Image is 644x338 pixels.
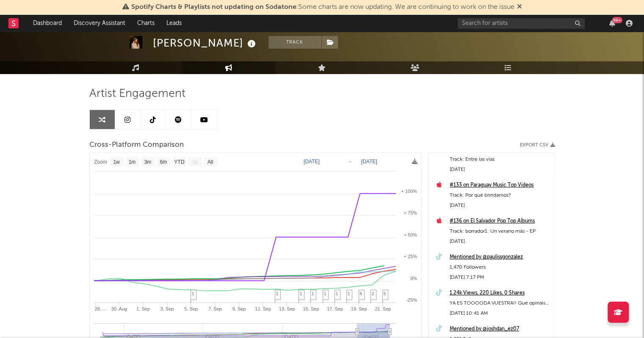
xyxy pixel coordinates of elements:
[450,190,550,201] div: Track: Por qué brindamos?
[347,159,352,165] text: →
[336,291,338,296] span: 1
[360,291,362,296] span: 6
[450,226,550,236] div: Track: borrador1: Un verano más - EP
[404,232,417,237] text: + 50%
[160,159,167,165] text: 6m
[404,254,417,259] text: + 25%
[89,140,184,150] span: Cross-Platform Comparison
[255,306,271,311] text: 11. Sep
[312,291,314,296] span: 1
[113,159,120,165] text: 1w
[406,297,417,302] text: -25%
[268,36,321,49] button: Track
[153,36,258,50] div: [PERSON_NAME]
[401,189,417,194] text: + 100%
[450,308,550,319] div: [DATE] 10:41 AM
[372,291,374,296] span: 2
[27,15,68,32] a: Dashboard
[174,159,184,165] text: YTD
[279,306,295,311] text: 13. Sep
[410,276,417,281] text: 0%
[160,15,188,32] a: Leads
[111,306,127,311] text: 30. Aug
[458,18,585,29] input: Search for artists
[361,159,377,165] text: [DATE]
[450,288,550,298] a: 1.24k Views, 220 Likes, 0 Shares
[450,252,550,262] a: Mentioned by @paulissgonzalez
[520,143,555,148] button: Export CSV
[160,306,174,311] text: 3. Sep
[384,291,386,296] span: 5
[131,4,514,11] span: : Some charts are now updating. We are continuing to work on the issue
[232,306,246,311] text: 9. Sep
[68,15,131,32] a: Discovery Assistant
[94,306,107,311] text: 28. …
[450,165,550,175] div: [DATE]
[300,291,302,296] span: 1
[351,306,367,311] text: 19. Sep
[375,306,391,311] text: 21. Sep
[136,306,150,311] text: 1. Sep
[304,159,320,165] text: [DATE]
[450,154,550,165] div: Track: Entre las vías
[207,159,213,165] text: All
[450,201,550,211] div: [DATE]
[144,159,151,165] text: 3m
[131,15,160,32] a: Charts
[131,4,296,11] span: Spotify Charts & Playlists not updating on Sodatone
[94,159,107,165] text: Zoom
[192,159,197,165] text: 1y
[450,216,550,226] a: #136 on El Salvador Pop Top Albums
[184,306,198,311] text: 5. Sep
[609,20,615,27] button: 99+
[517,4,522,11] span: Dismiss
[404,210,417,215] text: + 75%
[208,306,222,311] text: 7. Sep
[303,306,319,311] text: 15. Sep
[450,262,550,272] div: 1,470 Followers
[612,17,622,23] div: 99 +
[89,89,185,99] span: Artist Engagement
[450,324,550,334] a: Mentioned by @joshdan_ez07
[276,291,279,296] span: 1
[450,298,550,308] div: YA ES TOOOODA VUESTRA!! Qué opináis?? Os ha molado??? Hoy todo en mi primer festival AHHH🥹❤️
[192,291,194,296] span: 1
[348,291,350,296] span: 1
[450,236,550,247] div: [DATE]
[450,272,550,283] div: [DATE] 7:17 PM
[450,180,550,190] a: #133 on Paraguay Music Top Videos
[324,291,326,296] span: 1
[128,159,135,165] text: 1m
[327,306,343,311] text: 17. Sep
